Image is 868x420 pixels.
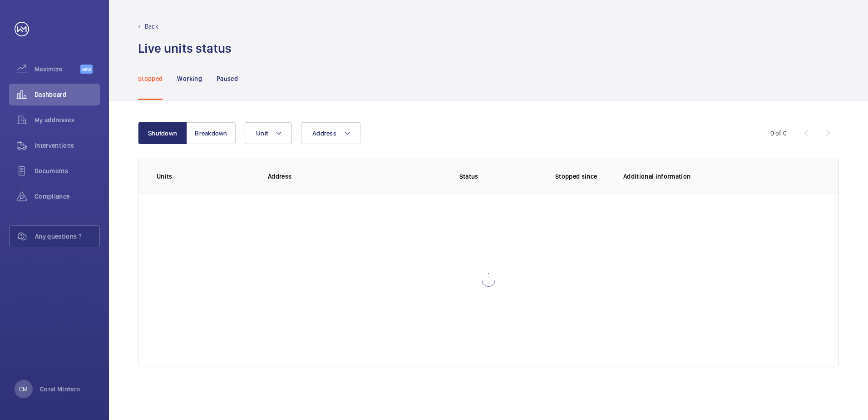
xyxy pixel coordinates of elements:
[138,74,163,83] p: Stopped
[35,65,80,74] span: Maximize
[35,232,99,241] span: Any questions ?
[35,115,100,125] span: My addresses
[770,129,787,138] div: 0 of 0
[312,130,336,137] span: Address
[256,130,268,137] span: Unit
[555,172,609,181] p: Stopped since
[623,172,820,181] p: Additional information
[187,122,236,144] button: Breakdown
[35,90,100,99] span: Dashboard
[35,192,100,201] span: Compliance
[19,385,28,394] p: CM
[80,65,93,74] span: Beta
[268,172,397,181] p: Address
[35,166,100,175] span: Documents
[35,141,100,150] span: Interventions
[138,40,232,57] h1: Live units status
[157,172,253,181] p: Units
[217,74,238,83] p: Paused
[40,385,80,394] p: Coral Mintern
[245,122,292,144] button: Unit
[301,122,360,144] button: Address
[403,172,534,181] p: Status
[145,22,158,31] p: Back
[138,122,187,144] button: Shutdown
[177,74,202,83] p: Working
